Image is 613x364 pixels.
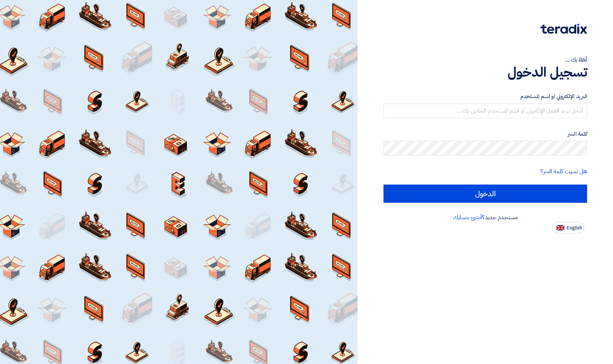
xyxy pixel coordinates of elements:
[567,225,582,231] span: English
[383,55,587,64] div: أهلا بك ...
[556,225,564,231] img: en-US.png
[540,24,587,34] img: Teradix logo
[383,92,587,101] label: البريد الإلكتروني او اسم المستخدم
[383,64,587,80] h1: تسجيل الدخول
[383,185,587,203] input: الدخول
[383,104,587,118] input: أدخل بريد العمل الإلكتروني او اسم المستخدم الخاص بك ...
[552,222,584,233] button: English
[383,213,587,222] div: مستخدم جديد؟
[383,130,587,138] label: كلمة السر
[453,213,482,222] a: أنشئ حسابك
[540,167,587,176] a: هل نسيت كلمة السر؟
